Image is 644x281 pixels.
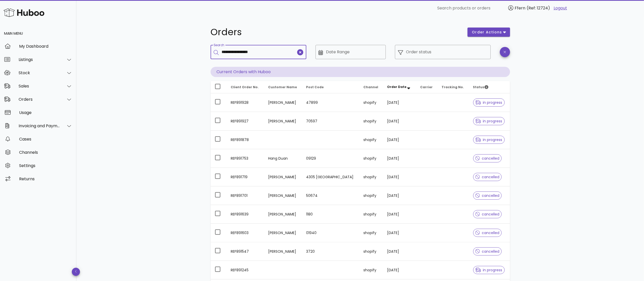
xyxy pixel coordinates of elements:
[19,84,60,88] div: Sales
[515,5,525,11] span: Ffern
[359,149,383,168] td: shopify
[297,49,303,55] button: clear icon
[264,242,302,261] td: [PERSON_NAME]
[437,81,469,93] th: Tracking No.
[475,138,502,142] span: in progress
[302,224,360,242] td: 01940
[383,261,416,279] td: [DATE]
[383,81,416,93] th: Order Date: Sorted descending. Activate to remove sorting.
[383,131,416,149] td: [DATE]
[420,85,433,89] span: Carrier
[231,85,259,89] span: Client Order No.
[359,242,383,261] td: shopify
[264,93,302,112] td: [PERSON_NAME]
[475,101,502,104] span: in progress
[468,28,510,37] button: order actions
[214,43,224,47] label: Search
[472,30,502,35] span: order actions
[302,81,360,93] th: Post Code
[268,85,297,89] span: Customer Name
[302,112,360,131] td: 70597
[469,81,510,93] th: Status
[363,85,378,89] span: Channel
[475,194,500,197] span: cancelled
[383,242,416,261] td: [DATE]
[19,110,72,115] div: Usage
[227,112,264,131] td: REF891927
[475,268,502,272] span: in progress
[302,186,360,205] td: 50674
[227,205,264,224] td: REF891639
[383,149,416,168] td: [DATE]
[554,5,567,11] a: Logout
[302,93,360,112] td: 47899
[475,175,500,179] span: cancelled
[264,112,302,131] td: [PERSON_NAME]
[383,112,416,131] td: [DATE]
[306,85,324,89] span: Post Code
[359,112,383,131] td: shopify
[4,7,44,18] img: Huboo Logo
[475,212,500,216] span: cancelled
[387,85,406,89] span: Order Date
[264,224,302,242] td: [PERSON_NAME]
[359,186,383,205] td: shopify
[383,224,416,242] td: [DATE]
[383,186,416,205] td: [DATE]
[264,149,302,168] td: Hang Duan
[19,44,72,49] div: My Dashboard
[383,93,416,112] td: [DATE]
[302,149,360,168] td: 09129
[19,137,72,142] div: Cases
[359,205,383,224] td: shopify
[442,85,464,89] span: Tracking No.
[473,85,488,89] span: Status
[359,261,383,279] td: shopify
[19,163,72,168] div: Settings
[19,70,60,75] div: Stock
[227,261,264,279] td: REF891245
[19,57,60,62] div: Listings
[475,231,500,235] span: cancelled
[264,168,302,186] td: [PERSON_NAME]
[475,250,500,253] span: cancelled
[359,224,383,242] td: shopify
[383,205,416,224] td: [DATE]
[227,224,264,242] td: REF891603
[264,186,302,205] td: [PERSON_NAME]
[359,81,383,93] th: Channel
[227,186,264,205] td: REF891701
[475,119,502,123] span: in progress
[302,205,360,224] td: 1180
[19,123,60,128] div: Invoicing and Payments
[211,67,510,77] p: Current Orders with Huboo
[227,242,264,261] td: REF891547
[19,150,72,155] div: Channels
[264,205,302,224] td: [PERSON_NAME]
[227,168,264,186] td: REF891719
[264,81,302,93] th: Customer Name
[211,28,462,37] h1: Orders
[383,168,416,186] td: [DATE]
[227,81,264,93] th: Client Order No.
[359,93,383,112] td: shopify
[19,176,72,181] div: Returns
[302,242,360,261] td: 3720
[359,168,383,186] td: shopify
[227,93,264,112] td: REF891928
[416,81,437,93] th: Carrier
[227,149,264,168] td: REF891753
[527,5,550,11] span: (Ref: 12724)
[475,157,500,160] span: cancelled
[359,131,383,149] td: shopify
[302,168,360,186] td: 4305 [GEOGRAPHIC_DATA]
[19,97,60,102] div: Orders
[227,131,264,149] td: REF891878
